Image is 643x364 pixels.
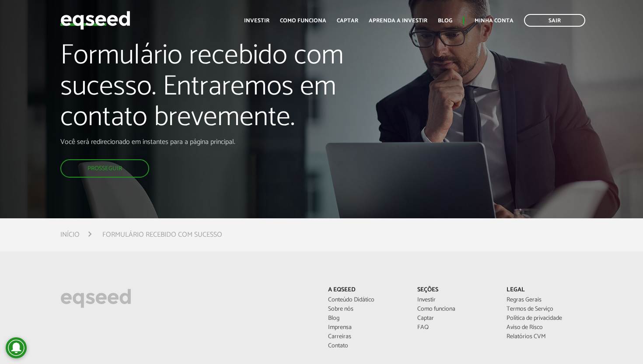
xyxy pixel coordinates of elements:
[417,297,493,303] a: Investir
[475,18,514,24] a: Minha conta
[328,287,404,294] p: A EqSeed
[328,315,404,322] a: Blog
[60,231,80,238] a: Início
[507,315,583,322] a: Política de privacidade
[507,297,583,303] a: Regras Gerais
[102,229,222,241] li: Formulário recebido com sucesso
[507,287,583,294] p: Legal
[60,41,369,137] h1: Formulário recebido com sucesso. Entraremos em contato brevemente.
[438,18,452,24] a: Blog
[417,287,493,294] p: Seções
[417,306,493,312] a: Como funciona
[417,325,493,331] a: FAQ
[60,9,130,32] img: EqSeed
[328,343,404,349] a: Contato
[337,18,358,24] a: Captar
[60,287,131,310] img: EqSeed Logo
[507,334,583,340] a: Relatórios CVM
[328,306,404,312] a: Sobre nós
[60,159,149,178] a: Prosseguir
[60,138,369,146] p: Você será redirecionado em instantes para a página principal.
[507,306,583,312] a: Termos de Serviço
[328,334,404,340] a: Carreiras
[328,325,404,331] a: Imprensa
[507,325,583,331] a: Aviso de Risco
[280,18,326,24] a: Como funciona
[524,14,585,27] a: Sair
[369,18,427,24] a: Aprenda a investir
[417,315,493,322] a: Captar
[328,297,404,303] a: Conteúdo Didático
[244,18,269,24] a: Investir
